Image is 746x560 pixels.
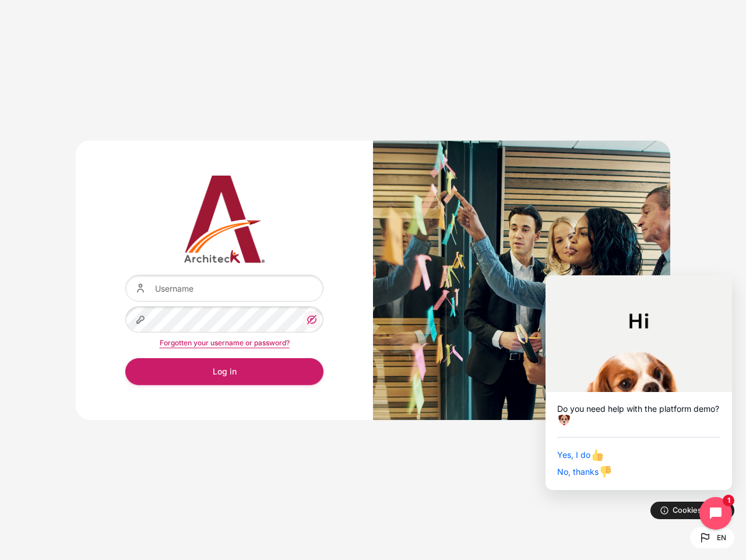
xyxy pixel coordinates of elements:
[690,527,734,548] button: Languages
[125,358,323,384] button: Log in
[650,502,734,519] button: Cookies notice
[125,176,323,263] a: Architeck 12 Architeck 12
[717,533,726,543] span: en
[125,176,323,263] img: Architeck 12
[673,505,726,516] span: Cookies notice
[160,338,290,347] a: Forgotten your username or password?
[125,275,323,301] input: Username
